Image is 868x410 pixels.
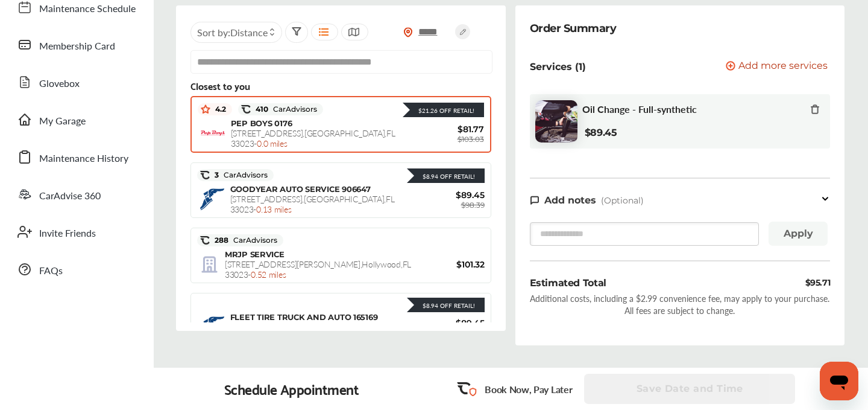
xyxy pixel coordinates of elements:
span: Glovebox [39,76,80,92]
img: empty_shop_logo.394c5474.svg [200,255,219,274]
p: Services (1) [530,61,586,72]
a: Glovebox [11,66,142,98]
img: caradvise_icon.5c74104a.svg [241,104,251,114]
span: Sort by : [197,25,268,39]
img: location_vector_orange.38f05af8.svg [403,27,413,37]
iframe: Button to launch messaging window [820,362,858,400]
p: Book Now, Pay Later [485,382,572,396]
span: GOODYEAR AUTO SERVICE 906647 [230,184,371,194]
span: $89.45 [412,318,485,328]
div: $21.26 Off Retail! [412,106,474,115]
span: [STREET_ADDRESS] , [GEOGRAPHIC_DATA] , FL 33023 - [230,193,395,215]
button: Add more services [726,61,828,72]
span: $89.45 [412,190,485,200]
span: Maintenance Schedule [39,1,136,17]
span: CarAdvise 360 [39,188,101,204]
a: Add more services [726,61,830,72]
div: Schedule Appointment [224,380,359,397]
a: CarAdvise 360 [11,179,142,210]
span: Invite Friends [39,226,96,242]
span: 0.52 miles [251,268,286,280]
img: note-icon.db9493fa.svg [530,195,539,205]
span: Distance [230,25,268,39]
a: Invite Friends [11,216,142,248]
span: 0.13 miles [256,203,291,215]
a: Membership Card [11,29,142,60]
div: $8.94 Off Retail! [417,301,475,310]
span: PEP BOYS 0176 [231,118,292,128]
a: My Garage [11,104,142,135]
img: oil-change-thumb.jpg [535,100,577,143]
b: $89.45 [585,127,617,138]
span: 3 [210,170,268,180]
span: My Garage [39,114,86,129]
span: [STREET_ADDRESS] , [GEOGRAPHIC_DATA] , FL 33023 - [231,127,395,149]
img: logo-goodyear.png [200,188,224,210]
span: Oil Change - Full-synthetic [582,103,697,115]
span: Maintenance History [39,151,128,167]
button: Apply [769,222,828,246]
img: logo-goodyear.png [200,316,224,338]
span: $101.32 [412,259,485,270]
img: logo-pepboys.png [201,121,225,146]
div: $8.94 Off Retail! [417,172,475,181]
span: 4.2 [210,104,226,114]
div: Additional costs, including a $2.99 convenience fee, may apply to your purchase. All fees are sub... [530,292,831,316]
div: Estimated Total [530,276,606,290]
span: 410 [251,104,317,114]
span: $98.39 [461,200,485,210]
a: FAQs [11,254,142,285]
span: CarAdvisors [219,171,268,179]
span: 0.0 miles [257,137,287,149]
span: [STREET_ADDRESS][PERSON_NAME] , Hollywood , FL 33023 - [225,258,411,280]
div: Order Summary [530,20,617,37]
span: FAQs [39,263,63,279]
span: $103.03 [458,135,484,144]
span: Add notes [544,194,596,206]
span: CarAdvisors [268,105,317,114]
div: $95.71 [805,276,831,290]
span: MRJP SERVICE [225,249,285,259]
a: Maintenance History [11,141,142,173]
img: caradvise_icon.5c74104a.svg [200,170,210,180]
span: CarAdvisors [228,236,277,245]
span: (Optional) [601,195,644,206]
span: 288 [210,235,277,245]
span: Add more services [738,61,828,72]
span: [STREET_ADDRESS] , [GEOGRAPHIC_DATA] , FL 33023 - [230,321,395,343]
div: Closest to you [190,80,491,91]
img: caradvise_icon.5c74104a.svg [200,235,210,245]
img: star_icon.59ea9307.svg [201,104,210,114]
span: Membership Card [39,39,115,54]
span: FLEET TIRE TRUCK AND AUTO 165169 [230,312,378,322]
span: $81.77 [412,124,484,135]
